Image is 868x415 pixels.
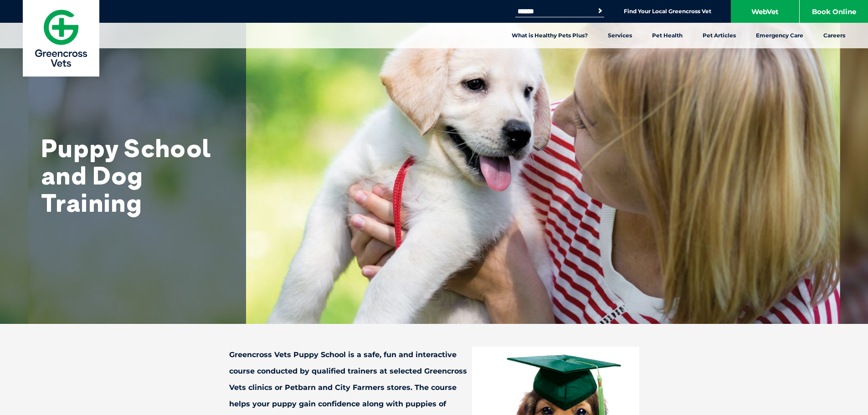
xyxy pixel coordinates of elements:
[598,23,642,48] a: Services
[746,23,813,48] a: Emergency Care
[624,8,711,15] a: Find Your Local Greencross Vet
[813,23,855,48] a: Careers
[596,6,605,15] button: Search
[642,23,693,48] a: Pet Health
[693,23,746,48] a: Pet Articles
[502,23,598,48] a: What is Healthy Pets Plus?
[41,134,223,216] h1: Puppy School and Dog Training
